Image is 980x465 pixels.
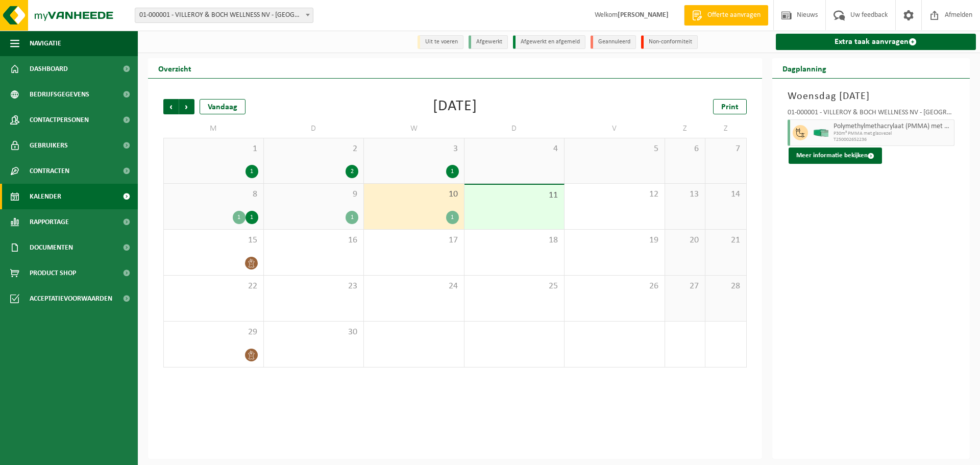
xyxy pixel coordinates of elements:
span: Product Shop [30,260,76,286]
span: 22 [169,281,258,292]
span: 11 [470,190,559,201]
td: D [464,119,565,138]
li: Uit te voeren [418,35,463,49]
img: HK-XP-30-GN-00 [813,129,828,137]
span: 19 [570,235,659,246]
li: Non-conformiteit [641,35,698,49]
span: Volgende [179,99,194,114]
div: 1 [446,165,459,178]
strong: [PERSON_NAME] [618,11,669,19]
span: 3 [369,143,459,155]
span: 14 [710,189,741,200]
button: Meer informatie bekijken [789,148,882,164]
div: 1 [246,165,258,178]
span: Gebruikers [30,133,68,158]
a: Extra taak aanvragen [776,34,976,50]
span: Acceptatievoorwaarden [30,286,112,311]
td: Z [665,119,706,138]
li: Afgewerkt en afgemeld [513,35,585,49]
span: 7 [710,143,741,155]
span: 1 [169,143,258,155]
span: 29 [169,327,258,338]
span: 17 [369,235,459,246]
span: 12 [570,189,659,200]
span: 10 [369,189,459,200]
span: 01-000001 - VILLEROY & BOCH WELLNESS NV - ROESELARE [135,8,313,23]
span: 23 [269,281,359,292]
span: 20 [670,235,700,246]
span: Rapportage [30,209,69,235]
div: 1 [246,211,258,224]
div: 01-000001 - VILLEROY & BOCH WELLNESS NV - [GEOGRAPHIC_DATA] [788,109,955,119]
td: Z [705,119,746,138]
span: Contracten [30,158,69,184]
span: Documenten [30,235,73,260]
span: Dashboard [30,56,68,82]
h2: Dagplanning [772,58,837,78]
div: 1 [346,211,358,224]
span: 25 [470,281,559,292]
span: 26 [570,281,659,292]
h3: Woensdag [DATE] [788,89,955,104]
div: 1 [233,211,246,224]
h2: Overzicht [148,58,202,78]
td: W [364,119,464,138]
span: 4 [470,143,559,155]
span: Contactpersonen [30,107,89,133]
span: Vorige [163,99,179,114]
span: 01-000001 - VILLEROY & BOCH WELLNESS NV - ROESELARE [135,8,313,22]
span: 27 [670,281,700,292]
span: Print [721,103,739,111]
td: D [264,119,364,138]
span: P30m³ PMMA met glasvezel [834,131,952,137]
span: 6 [670,143,700,155]
span: 8 [169,189,258,200]
span: 9 [269,189,359,200]
span: 28 [710,281,741,292]
td: M [163,119,264,138]
span: 18 [470,235,559,246]
li: Geannuleerd [591,35,636,49]
div: 1 [446,211,459,224]
span: 21 [710,235,741,246]
div: 2 [346,165,358,178]
span: Offerte aanvragen [705,10,763,20]
span: Polymethylmethacrylaat (PMMA) met glasvezel [834,123,952,131]
span: 2 [269,143,359,155]
span: 30 [269,327,359,338]
a: Offerte aanvragen [684,5,768,26]
span: Bedrijfsgegevens [30,82,89,107]
span: T250002652236 [834,137,952,143]
div: [DATE] [433,99,477,114]
span: Navigatie [30,31,61,56]
span: 16 [269,235,359,246]
span: 13 [670,189,700,200]
a: Print [713,99,747,114]
span: 24 [369,281,459,292]
li: Afgewerkt [469,35,508,49]
td: V [565,119,665,138]
span: 5 [570,143,659,155]
div: Vandaag [200,99,246,114]
span: 15 [169,235,258,246]
span: Kalender [30,184,61,209]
